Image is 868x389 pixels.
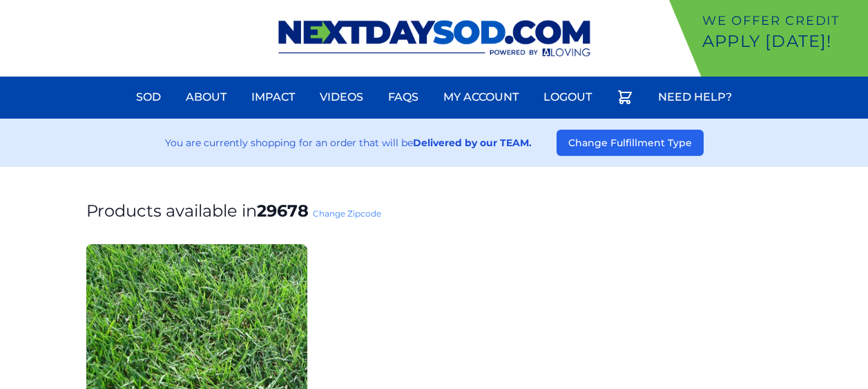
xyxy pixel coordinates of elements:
[535,81,600,114] a: Logout
[243,81,303,114] a: Impact
[380,81,427,114] a: FAQs
[557,130,704,156] button: Change Fulfillment Type
[435,81,527,114] a: My Account
[257,201,309,221] strong: 29678
[86,200,782,222] h1: Products available in
[177,81,235,114] a: About
[702,30,862,52] p: Apply [DATE]!
[650,81,740,114] a: Need Help?
[702,11,862,30] p: We offer Credit
[128,81,169,114] a: Sod
[313,208,381,219] a: Change Zipcode
[413,137,532,149] strong: Delivered by our TEAM.
[311,81,372,114] a: Videos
